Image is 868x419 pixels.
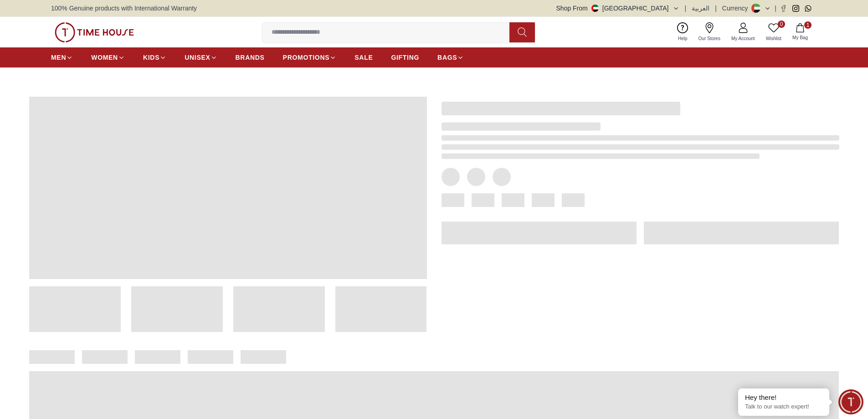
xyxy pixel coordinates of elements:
[692,4,709,13] button: العربية
[143,53,159,62] span: KIDS
[715,4,717,13] span: |
[787,21,813,43] button: 1My Bag
[693,21,726,44] a: Our Stores
[437,53,457,62] span: BAGS
[775,4,776,13] span: |
[91,53,118,62] span: WOMEN
[185,49,217,66] a: UNISEX
[354,49,373,66] a: SALE
[745,403,822,411] p: Talk to our watch expert!
[143,49,166,66] a: KIDS
[283,49,337,66] a: PROMOTIONS
[236,49,265,66] a: BRANDS
[728,35,759,42] span: My Account
[51,49,73,66] a: MEN
[789,34,812,41] span: My Bag
[745,393,822,402] div: Hey there!
[838,389,863,414] div: Chat Widget
[236,53,265,62] span: BRANDS
[685,4,687,13] span: |
[695,35,724,42] span: Our Stores
[55,22,134,42] img: ...
[91,49,125,66] a: WOMEN
[185,53,210,62] span: UNISEX
[674,35,691,42] span: Help
[778,21,785,28] span: 0
[283,53,330,62] span: PROMOTIONS
[760,21,787,44] a: 0Wishlist
[51,4,197,13] span: 100% Genuine products with International Warranty
[437,49,464,66] a: BAGS
[51,53,66,62] span: MEN
[556,4,679,13] button: Shop From[GEOGRAPHIC_DATA]
[804,21,812,29] span: 1
[591,5,599,12] img: United Arab Emirates
[780,5,787,12] a: Facebook
[762,35,785,42] span: Wishlist
[792,5,799,12] a: Instagram
[391,49,419,66] a: GIFTING
[722,4,752,13] div: Currency
[391,53,419,62] span: GIFTING
[354,53,373,62] span: SALE
[805,5,812,12] a: Whatsapp
[673,21,693,44] a: Help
